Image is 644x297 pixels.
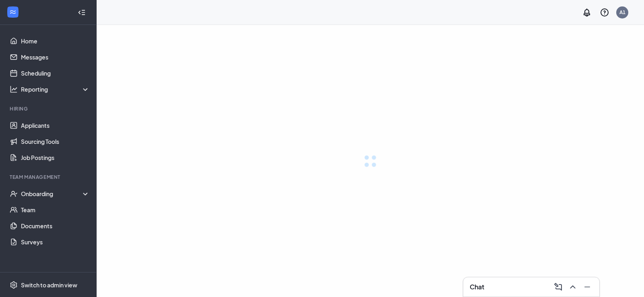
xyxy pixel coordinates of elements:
[21,65,90,81] a: Scheduling
[551,281,564,293] button: ComposeMessage
[580,281,593,293] button: Minimize
[600,8,609,17] svg: QuestionInfo
[10,190,18,198] svg: UserCheck
[566,281,578,293] button: ChevronUp
[582,282,592,292] svg: Minimize
[470,283,484,291] h3: Chat
[21,49,90,65] a: Messages
[21,85,90,93] div: Reporting
[10,85,18,93] svg: Analysis
[553,282,563,292] svg: ComposeMessage
[21,218,90,234] a: Documents
[21,281,77,289] div: Switch to admin view
[21,202,90,218] a: Team
[9,8,17,16] svg: WorkstreamLogo
[78,8,86,16] svg: Collapse
[10,174,88,180] div: Team Management
[21,190,90,198] div: Onboarding
[582,8,592,17] svg: Notifications
[21,150,90,166] a: Job Postings
[21,133,90,150] a: Sourcing Tools
[568,282,578,292] svg: ChevronUp
[10,281,18,289] svg: Settings
[10,105,88,112] div: Hiring
[619,9,625,16] div: A1
[21,33,90,49] a: Home
[21,234,90,250] a: Surveys
[21,117,90,133] a: Applicants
